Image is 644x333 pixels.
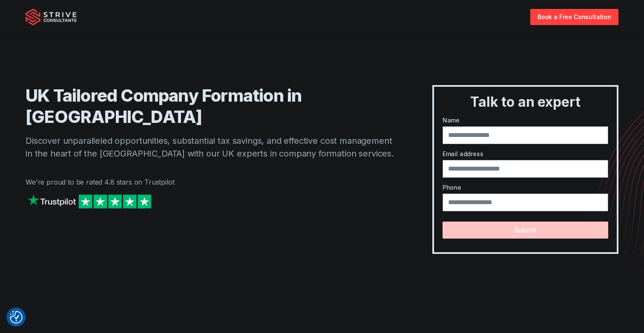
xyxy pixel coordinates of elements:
img: Strive Consultants [26,9,77,26]
h3: Talk to an expert [437,94,613,111]
img: Strive on Trustpilot [26,192,153,211]
button: Consent Preferences [10,311,23,324]
p: Discover unparalleled opportunities, substantial tax savings, and effective cost management in th... [26,134,398,160]
p: We're proud to be rated 4.8 stars on Trustpilot [26,177,398,187]
h1: UK Tailored Company Formation in [GEOGRAPHIC_DATA] [26,85,398,128]
a: Book a Free Consultation [530,9,618,25]
img: Revisit consent button [10,311,23,324]
label: Name [443,116,608,125]
button: Submit [443,222,608,239]
label: Email address [443,149,608,158]
label: Phone [443,183,608,192]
